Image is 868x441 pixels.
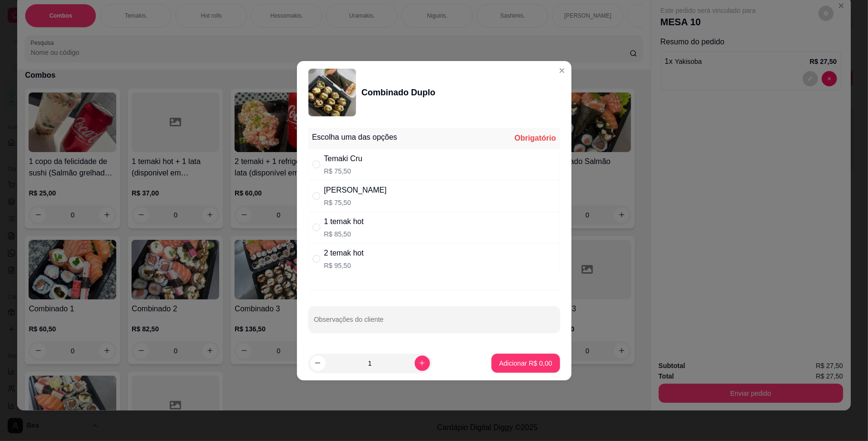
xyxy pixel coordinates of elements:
[324,198,387,207] p: R$ 75,50
[491,354,560,373] button: Adicionar R$ 0,00
[324,153,363,164] div: Temaki Cru
[324,166,363,176] p: R$ 75,50
[514,133,556,144] div: Obrigatório
[362,86,436,99] div: Combinado Duplo
[310,356,326,371] button: decrease-product-quantity
[314,318,554,328] input: Observações do cliente
[312,132,398,143] div: Escolha uma das opções
[554,63,570,78] button: Close
[324,185,387,196] div: [PERSON_NAME]
[324,229,364,239] p: R$ 85,50
[324,247,364,259] div: 2 temak hot
[499,359,552,368] p: Adicionar R$ 0,00
[415,356,430,371] button: increase-product-quantity
[308,69,356,116] img: product-image
[324,261,364,270] p: R$ 95,50
[324,216,364,227] div: 1 temak hot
